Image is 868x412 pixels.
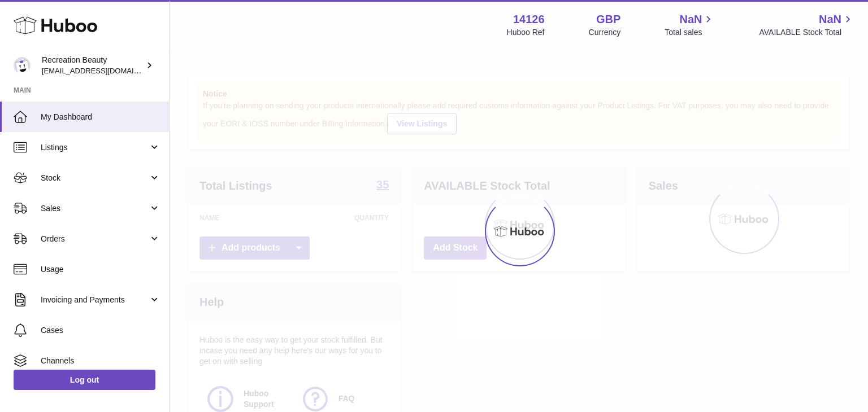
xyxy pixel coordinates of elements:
span: Sales [41,203,149,214]
span: Total sales [665,27,715,38]
img: internalAdmin-14126@internal.huboo.com [14,57,31,74]
span: [EMAIL_ADDRESS][DOMAIN_NAME] [42,66,166,75]
span: My Dashboard [41,112,160,122]
span: Usage [41,264,160,275]
span: Orders [41,234,149,244]
strong: 14126 [513,12,545,27]
a: NaN AVAILABLE Stock Total [759,12,854,38]
div: Huboo Ref [507,27,545,38]
div: Recreation Beauty [42,55,144,76]
strong: GBP [596,12,620,27]
span: Cases [41,325,160,336]
a: NaN Total sales [665,12,715,38]
span: NaN [679,12,702,27]
span: NaN [819,12,841,27]
span: AVAILABLE Stock Total [759,27,854,38]
span: Channels [41,356,160,366]
span: Invoicing and Payments [41,295,149,305]
span: Listings [41,142,149,153]
span: Stock [41,173,149,183]
div: Currency [589,27,621,38]
a: Log out [14,370,155,390]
